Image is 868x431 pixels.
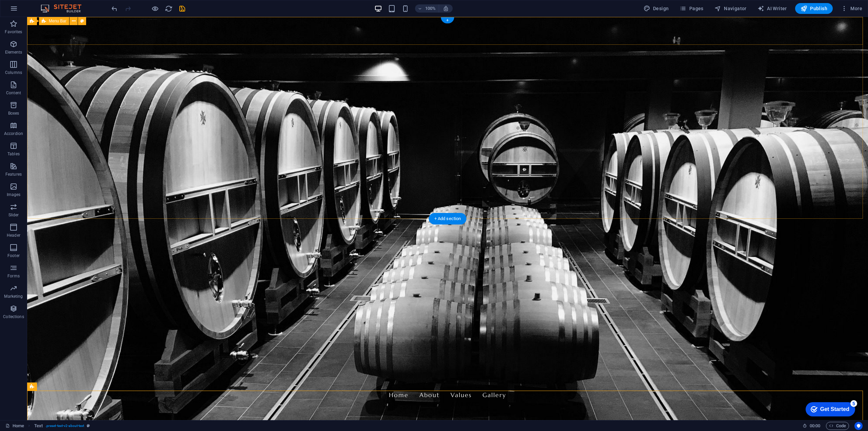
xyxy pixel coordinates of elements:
img: Editor Logo [39,4,90,13]
button: save [178,4,186,13]
div: Get Started 5 items remaining, 0% complete [5,3,55,18]
p: Features [5,172,22,177]
button: reload [164,4,173,13]
i: This element is a customizable preset [87,424,90,428]
div: Design (Ctrl+Alt+Y) [641,3,672,14]
span: Pages [679,5,703,12]
p: Marketing [4,294,23,299]
span: Code [829,422,846,430]
span: More [841,5,862,12]
button: Publish [795,3,833,14]
p: Boxes [8,111,19,116]
button: Click here to leave preview mode and continue editing [151,4,159,13]
p: Favorites [5,29,22,35]
div: + [441,17,454,23]
button: More [838,3,865,14]
button: undo [110,4,118,13]
nav: breadcrumb [34,422,90,430]
button: Code [826,422,849,430]
button: 100% [415,4,439,13]
h6: 100% [425,4,436,13]
p: Collections [3,314,24,319]
p: Tables [7,151,20,157]
span: Click to select. Double-click to edit [34,422,43,430]
span: . preset-text-v2-about-text [45,422,84,430]
span: : [814,423,815,428]
i: On resize automatically adjust zoom level to fit chosen device. [443,5,449,12]
p: Accordion [4,131,23,136]
button: Pages [677,3,706,14]
button: Usercentrics [854,422,863,430]
a: Click to cancel selection. Double-click to open Pages [5,422,24,430]
span: Publish [801,5,827,12]
p: Images [7,192,21,197]
i: Save (Ctrl+S) [178,5,186,13]
i: Reload page [165,5,173,13]
span: Navigator [714,5,747,12]
div: + Add section [429,213,467,224]
span: Menu Bar [49,19,66,23]
p: Footer [7,253,20,258]
p: Forms [7,273,20,279]
div: 5 [50,1,57,8]
span: AI Writer [757,5,787,12]
p: Elements [5,50,22,55]
h6: Session time [803,422,821,430]
p: Columns [5,70,22,75]
span: 00 00 [810,422,820,430]
button: AI Writer [755,3,790,14]
span: Design [644,5,669,12]
button: Design [641,3,672,14]
i: Undo: Move elements (Ctrl+Z) [111,5,118,13]
button: Navigator [712,3,749,14]
div: Get Started [20,7,49,14]
p: Header [7,233,20,238]
p: Slider [8,212,19,218]
p: Content [6,90,21,96]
